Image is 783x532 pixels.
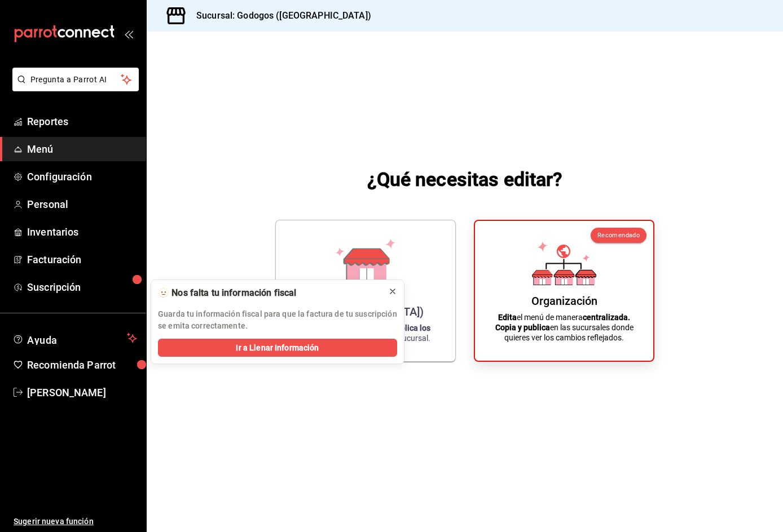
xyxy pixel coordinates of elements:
span: Configuración [27,169,137,184]
div: 🫥 Nos falta tu información fiscal [158,287,379,299]
span: Pregunta a Parrot AI [30,74,121,86]
span: Personal [27,197,137,212]
h1: ¿Qué necesitas editar? [367,166,563,193]
button: Ir a Llenar Información [158,339,397,357]
p: el menú de manera en las sucursales donde quieres ver los cambios reflejados. [489,312,640,343]
div: Organización [531,294,597,308]
span: Reportes [27,114,137,129]
span: Recomendado [597,232,640,239]
strong: centralizada. [583,313,630,322]
span: Menú [27,141,137,157]
strong: Edita [498,313,517,322]
button: open_drawer_menu [124,29,133,38]
span: Ir a Llenar Información [236,342,319,354]
h3: Sucursal: Godogos ([GEOGRAPHIC_DATA]) [187,9,371,23]
strong: Copia y publica [495,323,550,332]
button: Pregunta a Parrot AI [12,68,139,91]
p: Guarda tu información fiscal para que la factura de tu suscripción se emita correctamente. [158,308,397,332]
a: Pregunta a Parrot AI [8,82,139,94]
span: Ayuda [27,331,122,345]
span: [PERSON_NAME] [27,385,137,400]
span: Sugerir nueva función [14,516,137,527]
span: Recomienda Parrot [27,357,137,373]
span: Suscripción [27,280,137,295]
span: Facturación [27,252,137,267]
span: Inventarios [27,224,137,240]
